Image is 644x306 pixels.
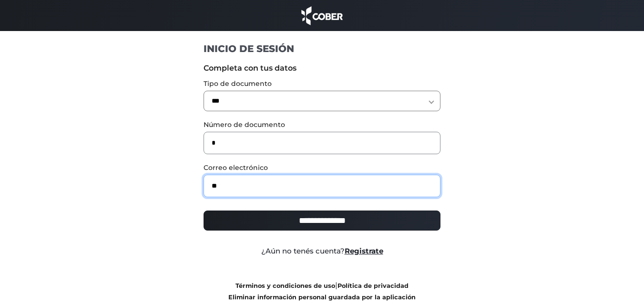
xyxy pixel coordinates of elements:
label: Correo electrónico [204,163,440,173]
div: | [196,280,448,303]
a: Eliminar información personal guardada por la aplicación [228,294,416,301]
label: Tipo de documento [204,79,440,89]
img: cober_marca.png [299,5,346,26]
label: Completa con tus datos [204,63,440,74]
h1: INICIO DE SESIÓN [204,42,440,55]
a: Términos y condiciones de uso [235,282,335,289]
a: Política de privacidad [337,282,409,289]
a: Registrate [345,246,383,255]
div: ¿Aún no tenés cuenta? [196,246,448,257]
label: Número de documento [204,120,440,130]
